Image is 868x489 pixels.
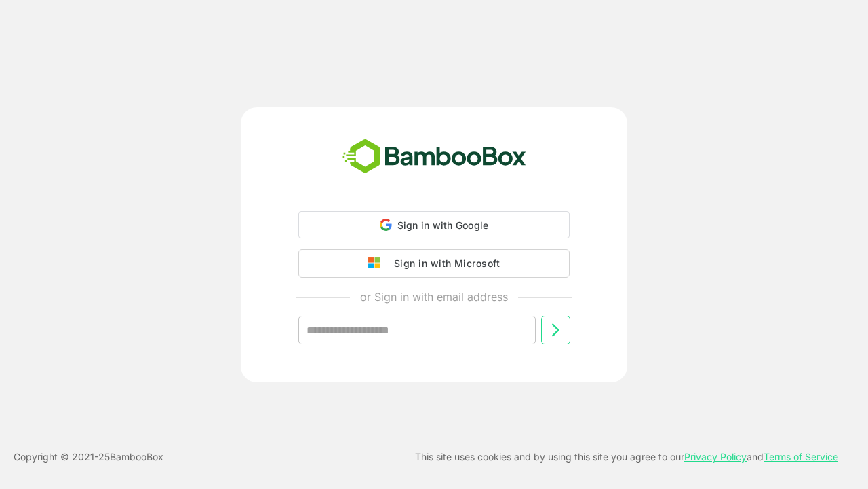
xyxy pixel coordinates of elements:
img: google [368,257,387,270]
button: Sign in with Microsoft [298,249,570,278]
p: This site uses cookies and by using this site you agree to our and [415,449,838,465]
div: Sign in with Microsoft [387,255,500,272]
a: Privacy Policy [684,451,747,463]
p: or Sign in with email address [360,289,508,305]
a: Terms of Service [764,451,838,463]
div: Sign in with Google [298,211,570,238]
p: Copyright © 2021- 25 BambooBox [14,449,163,465]
span: Sign in with Google [397,219,489,231]
img: bamboobox [335,134,534,179]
